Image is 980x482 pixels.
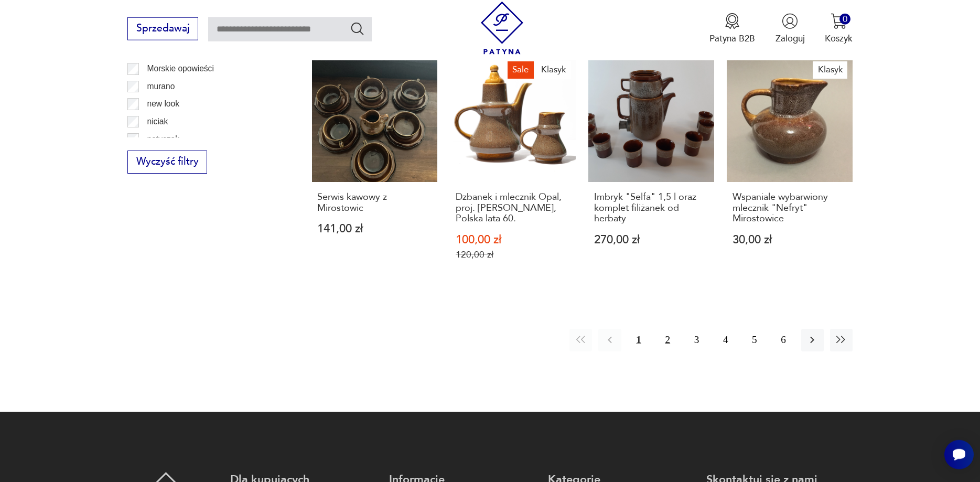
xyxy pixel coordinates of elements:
p: Zaloguj [776,33,805,45]
p: 30,00 zł [733,234,847,245]
a: Imbryk "Selfa" 1,5 l oraz komplet filiżanek od herbatyImbryk "Selfa" 1,5 l oraz komplet filiżanek... [588,56,714,284]
button: Szukaj [350,21,365,36]
h3: Serwis kawowy z Mirostowic [317,192,432,213]
h3: Wspaniale wybarwiony mlecznik "Nefryt" Mirostowice [733,192,847,224]
button: 2 [656,329,679,351]
img: Patyna - sklep z meblami i dekoracjami vintage [476,2,529,55]
p: patyczak [147,132,179,146]
h3: Imbryk "Selfa" 1,5 l oraz komplet filiżanek od herbaty [594,192,708,224]
img: Ikonka użytkownika [782,13,798,29]
a: SaleKlasykDzbanek i mlecznik Opal, proj. A. Sadulski, Polska lata 60.Dzbanek i mlecznik Opal, pro... [450,56,576,284]
p: 100,00 zł [456,234,570,245]
button: 1 [628,329,650,351]
button: 4 [714,329,737,351]
p: Morskie opowieści [147,62,213,76]
button: 3 [685,329,708,351]
p: murano [147,80,175,93]
p: Patyna B2B [709,33,755,45]
a: KlasykWspaniale wybarwiony mlecznik "Nefryt" MirostowiceWspaniale wybarwiony mlecznik "Nefryt" Mi... [727,56,853,284]
button: Sprzedawaj [127,17,198,40]
a: Serwis kawowy z MirostowicSerwis kawowy z Mirostowic141,00 zł [312,56,438,284]
button: 6 [772,329,794,351]
img: Ikona medalu [724,13,740,29]
p: niciak [147,115,168,128]
p: 120,00 zł [456,249,570,260]
div: 0 [839,14,850,25]
button: 0Koszyk [825,13,853,45]
p: new look [147,97,179,111]
h3: Dzbanek i mlecznik Opal, proj. [PERSON_NAME], Polska lata 60. [456,192,570,224]
button: Wyczyść filtry [127,151,207,174]
p: 141,00 zł [317,223,432,234]
a: Ikona medaluPatyna B2B [709,13,755,45]
img: Ikona koszyka [831,13,847,29]
button: Patyna B2B [709,13,755,45]
a: Sprzedawaj [127,25,198,34]
button: 5 [743,329,766,351]
iframe: Smartsupp widget button [944,440,974,469]
button: Zaloguj [776,13,805,45]
p: 270,00 zł [594,234,708,245]
p: Koszyk [825,33,853,45]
